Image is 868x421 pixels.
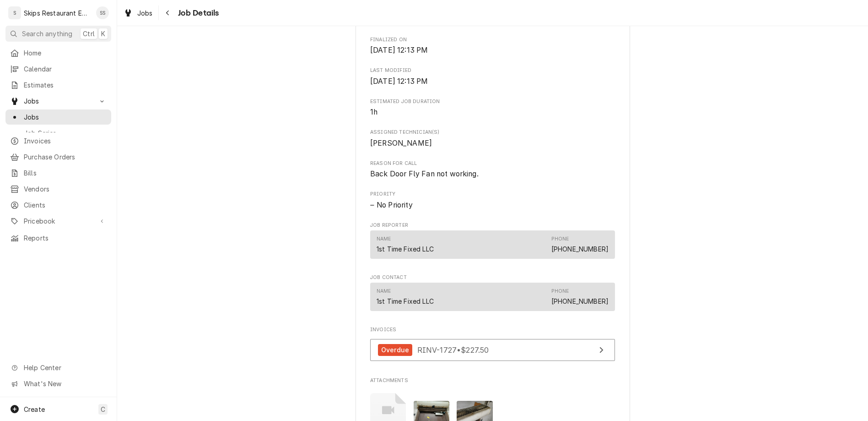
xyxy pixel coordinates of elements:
[370,169,615,180] span: Reason For Call
[24,96,93,106] span: Jobs
[370,200,615,211] span: Priority
[24,80,107,90] span: Estimates
[370,138,615,149] span: Assigned Technician(s)
[551,288,569,295] div: Phone
[370,98,615,118] div: Estimated Job Duration
[5,26,111,42] button: Search anythingCtrlK
[24,216,93,226] span: Pricebook
[24,48,107,58] span: Home
[96,6,109,19] div: Shan Skipper's Avatar
[83,29,95,38] span: Ctrl
[370,36,615,56] div: Finalized On
[370,169,479,178] span: Back Door Fly Fan not working.
[370,191,615,210] div: Priority
[370,283,615,311] div: Contact
[24,136,107,146] span: Invoices
[24,152,107,162] span: Purchase Orders
[370,326,615,366] div: Invoices
[5,126,111,141] a: Job Series
[8,6,21,19] div: S
[24,363,106,372] span: Help Center
[24,379,106,388] span: What's New
[5,197,111,213] a: Clients
[161,5,175,20] button: Navigate back
[551,235,609,254] div: Phone
[370,200,615,211] div: No Priority
[24,233,107,243] span: Reports
[5,45,111,60] a: Home
[96,6,109,19] div: SS
[101,29,105,38] span: K
[370,339,615,361] a: View Invoice
[377,235,391,243] div: Name
[370,222,615,263] div: Job Reporter
[370,139,432,148] span: [PERSON_NAME]
[370,108,377,116] span: 1h
[370,67,615,74] span: Last Modified
[370,222,615,229] span: Job Reporter
[5,376,111,391] a: Go to What's New
[370,67,615,87] div: Last Modified
[370,377,615,384] span: Attachments
[101,405,105,414] span: C
[22,29,72,38] span: Search anything
[24,405,45,413] span: Create
[370,76,615,87] span: Last Modified
[5,213,111,229] a: Go to Pricebook
[5,93,111,109] a: Go to Jobs
[24,184,107,194] span: Vendors
[370,160,615,180] div: Reason For Call
[5,149,111,164] a: Purchase Orders
[5,133,111,148] a: Invoices
[551,235,569,243] div: Phone
[370,326,615,334] span: Invoices
[370,191,615,198] span: Priority
[137,8,153,18] span: Jobs
[370,230,615,262] div: Job Reporter List
[5,230,111,246] a: Reports
[5,77,111,93] a: Estimates
[370,160,615,167] span: Reason For Call
[417,345,489,354] span: RINV-1727 • $227.50
[377,288,391,295] div: Name
[24,112,107,122] span: Jobs
[551,297,609,305] a: [PHONE_NUMBER]
[377,244,434,254] div: 1st Time Fixed LLC
[5,181,111,197] a: Vendors
[377,288,434,306] div: Name
[24,64,107,74] span: Calendar
[175,7,219,19] span: Job Details
[24,8,91,18] div: Skips Restaurant Equipment
[370,129,615,148] div: Assigned Technician(s)
[5,109,111,125] a: Jobs
[5,165,111,180] a: Bills
[370,129,615,136] span: Assigned Technician(s)
[370,77,428,86] span: [DATE] 12:13 PM
[551,245,609,253] a: [PHONE_NUMBER]
[370,46,428,55] span: [DATE] 12:13 PM
[377,235,434,254] div: Name
[24,168,107,178] span: Bills
[370,36,615,44] span: Finalized On
[24,200,107,210] span: Clients
[24,128,107,138] span: Job Series
[370,283,615,315] div: Job Contact List
[377,296,434,306] div: 1st Time Fixed LLC
[378,344,412,356] div: Overdue
[370,45,615,56] span: Finalized On
[5,61,111,77] a: Calendar
[370,98,615,105] span: Estimated Job Duration
[370,230,615,258] div: Contact
[120,5,156,21] a: Jobs
[5,360,111,375] a: Go to Help Center
[370,274,615,315] div: Job Contact
[551,288,609,306] div: Phone
[370,107,615,118] span: Estimated Job Duration
[370,274,615,281] span: Job Contact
